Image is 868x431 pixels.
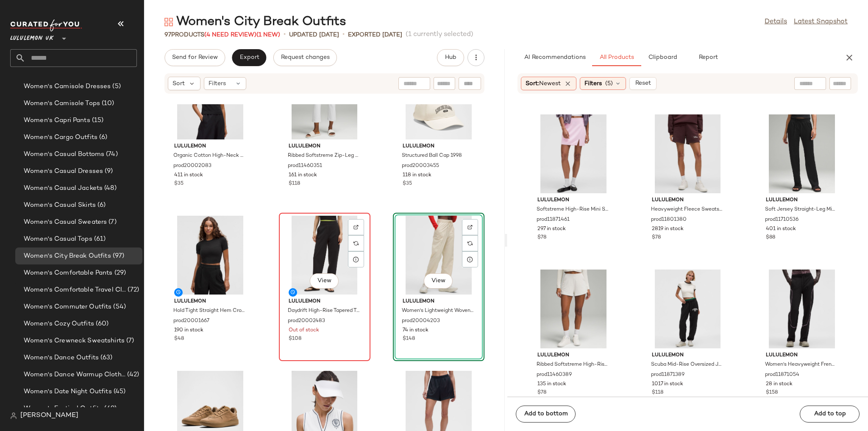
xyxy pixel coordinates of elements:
[125,336,134,346] span: (7)
[289,172,317,179] span: 161 in stock
[174,143,246,150] span: lululemon
[173,317,209,325] span: prod20001667
[526,79,561,88] span: Sort:
[174,172,203,179] span: 411 in stock
[342,30,345,40] span: •
[648,54,677,61] span: Clipboard
[96,200,106,210] span: (6)
[24,319,94,329] span: Women's Cozy Outfits
[766,389,778,397] span: $158
[94,319,109,329] span: (60)
[402,152,462,160] span: Structured Ball Cap 1998
[99,353,113,363] span: (63)
[24,404,103,414] span: Women's Festival Outfits
[766,197,838,204] span: lululemon
[348,31,402,39] p: Exported [DATE]
[289,180,300,188] span: $118
[164,49,225,66] button: Send for Review
[403,172,431,179] span: 118 in stock
[173,162,211,170] span: prod20002083
[537,206,609,214] span: Softstreme High-Rise Mini Skirt
[698,54,718,61] span: Report
[759,270,845,348] img: LW5GR9S_0001_1
[10,19,82,31] img: cfy_white_logo.C9jOOHJF.svg
[167,216,253,295] img: LW3JA7S_0001_1
[289,335,301,343] span: $108
[256,32,280,38] span: (1 New)
[164,31,280,39] div: Products
[209,79,226,88] span: Filters
[24,370,125,380] span: Women's Dance Warmup Clothes
[437,49,464,66] button: Hub
[174,327,203,334] span: 190 in stock
[403,180,412,188] span: $35
[652,225,684,233] span: 2819 in stock
[24,184,103,193] span: Women's Casual Jackets
[531,270,616,348] img: LW7CPNS_027597_1
[24,200,96,210] span: Women's Casual Skirts
[765,361,837,369] span: Women's Heavyweight French [PERSON_NAME] SLNSH Collection
[24,268,113,278] span: Women's Comfortable Pants
[765,17,787,27] a: Details
[113,268,126,278] span: (29)
[100,99,114,108] span: (10)
[467,225,473,230] img: svg%3e
[97,133,107,142] span: (6)
[288,162,322,170] span: prod11460351
[24,99,100,108] span: Women's Camisole Tops
[537,234,546,242] span: $78
[537,225,566,233] span: 297 in stock
[537,352,609,359] span: lululemon
[232,49,266,66] button: Export
[281,54,330,61] span: Request changes
[539,81,561,87] span: Newest
[766,234,775,242] span: $88
[353,225,359,230] img: svg%3e
[92,234,106,244] span: (61)
[467,241,473,246] img: svg%3e
[402,317,440,325] span: prod20004203
[20,411,78,421] span: [PERSON_NAME]
[24,353,99,363] span: Women's Dance Outfits
[174,298,246,306] span: lululemon
[651,371,684,379] span: prod11871389
[445,54,456,61] span: Hub
[537,216,570,224] span: prod11871461
[111,251,125,261] span: (97)
[766,352,838,359] span: lululemon
[402,307,474,315] span: Women's Lightweight Woven Jogger SLNSH Collection
[424,273,453,289] button: View
[173,152,245,160] span: Organic Cotton High-Neck Ringer Tank Top
[584,79,602,88] span: Filters
[282,216,367,295] img: LW5HEZS_0001_1
[766,381,793,388] span: 28 in stock
[24,336,125,346] span: Women's Crewneck Sweatshirts
[537,197,609,204] span: lululemon
[10,29,54,44] span: Lululemon UK
[353,241,359,246] img: svg%3e
[403,143,475,150] span: lululemon
[645,270,731,348] img: LW5HAUS_036522_1
[174,180,184,188] span: $35
[652,234,661,242] span: $78
[599,54,634,61] span: All Products
[204,32,256,38] span: (4 Need Review)
[431,278,445,284] span: View
[164,32,171,38] span: 97
[766,225,796,233] span: 401 in stock
[103,404,117,414] span: (69)
[289,143,361,150] span: lululemon
[24,82,111,92] span: Women's Camisole Dresses
[765,216,798,224] span: prod11710536
[406,30,473,40] span: (1 currently selected)
[537,361,609,369] span: Ribbed Softstreme High-Rise Short 2"
[111,82,120,92] span: (5)
[284,30,286,40] span: •
[90,116,104,125] span: (15)
[605,79,613,88] span: (5)
[289,31,339,39] p: updated [DATE]
[24,133,97,142] span: Women's Cargo Outfits
[651,206,723,214] span: Heavyweight Fleece Sweatshort 5"
[288,317,325,325] span: prod20002483
[765,371,799,379] span: prod11871054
